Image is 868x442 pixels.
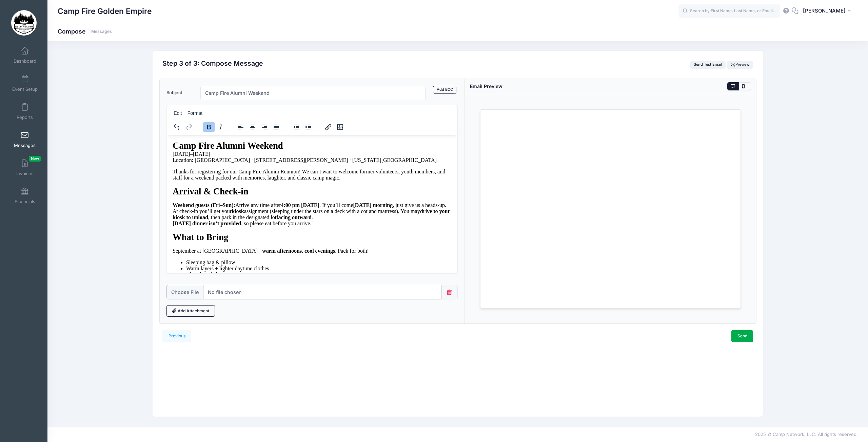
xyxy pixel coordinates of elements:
span: Preview [731,62,750,67]
a: InvoicesNew [9,156,41,180]
span: Messages [14,143,36,148]
span: Reports [17,114,33,120]
button: Insert/edit link [322,122,334,132]
input: Search by First Name, Last Name, or Email... [678,4,780,18]
button: Send Test Email [690,61,726,69]
iframe: Rich Text Area [167,135,457,273]
span: Warm layers + lighter daytime clothes [19,130,102,136]
img: Camp Fire Golden Empire [11,10,37,36]
button: [PERSON_NAME] [798,3,858,19]
button: Preview [727,61,753,69]
a: Financials [9,184,41,208]
button: Insert/edit image [334,122,346,132]
span: 2025 © Camp Network, LLC. All rights reserved. [755,432,858,437]
button: Bold [203,122,215,132]
span: Thanks for registering for our Camp Fire Alumni Reunion! We can’t wait to welcome former voluntee... [5,34,278,45]
button: Decrease indent [291,122,302,132]
div: image [318,120,350,133]
span: Format [188,110,202,116]
button: Redo [183,122,195,132]
button: Increase indent [302,122,314,132]
span: Event Setup [12,86,38,92]
button: Align center [247,122,258,132]
span: Closed-toed shoes [19,136,59,142]
a: Reports [9,100,41,123]
a: Messages [9,128,41,151]
a: Add BCC [433,86,456,94]
button: Undo [171,122,183,132]
button: Italic [215,122,226,132]
span: Financials [15,199,35,205]
span: Sleeping bag & pillow [19,124,68,130]
a: Event Setup [9,71,41,95]
div: indentation [287,120,318,133]
div: formatting [199,120,231,133]
div: alignment [231,120,287,133]
span: Weekend guests (Fri–Sun): [5,67,68,73]
strong: kiosk [64,73,77,79]
strong: warm afternoons, cool evenings [95,113,168,119]
a: Dashboard [9,43,41,67]
label: Subject [163,86,197,100]
div: Email Preview [470,83,502,90]
span: Arrival & Check-in [5,51,81,61]
div: history [167,120,199,133]
span: Camp Fire Alumni Weekend [5,5,116,16]
strong: drive to your kiosk to unload [5,73,283,85]
a: Previous [162,330,191,342]
span: Arrive any time after . If you’ll come , just give us a heads-up. At check-in you’ll get your ass... [5,67,283,91]
a: Send [731,330,753,342]
button: Align right [259,122,270,132]
span: Invoices [16,171,34,176]
button: Justify [271,122,282,132]
strong: [DATE] dinner isn’t provided [5,85,74,91]
strong: [DATE] morning [186,67,226,73]
h1: Camp Fire Golden Empire [58,3,152,19]
span: [DATE]–[DATE] Location: [GEOGRAPHIC_DATA] · [STREET_ADDRESS][PERSON_NAME] · [US_STATE][GEOGRAPHIC... [5,16,270,28]
a: Add Attachment [166,305,215,317]
strong: facing outward [109,79,144,85]
span: Dashboard [14,58,36,64]
span: Edit [174,110,182,116]
h2: Step 3 of 3: Compose Message [162,60,263,67]
button: Align left [235,122,246,132]
strong: 4:00 pm [DATE] [114,67,152,73]
input: Subject [200,86,426,100]
span: September at [GEOGRAPHIC_DATA] = . Pack for both! [5,113,202,119]
span: [PERSON_NAME] [803,7,846,15]
h1: Compose [58,28,112,35]
span: What to Bring [5,97,61,107]
a: Messages [91,29,112,34]
span: New [29,156,41,162]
